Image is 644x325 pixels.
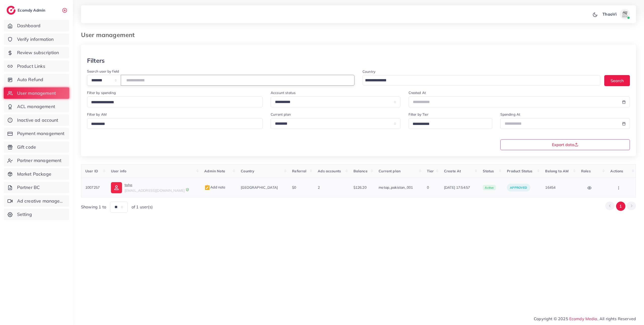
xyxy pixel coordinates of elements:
button: Search [604,75,630,86]
span: Current plan [379,169,400,173]
a: Gift code [4,141,69,153]
span: Product Links [17,63,45,70]
input: Search for option [89,120,256,128]
h3: User management [81,31,139,39]
img: avatar [620,9,630,19]
span: Country [241,169,254,173]
span: [EMAIL_ADDRESS][DOMAIN_NAME] [125,188,185,193]
span: Setting [17,211,32,218]
span: Partner BC [17,184,40,191]
label: Created At [409,90,426,95]
div: Search for option [363,75,600,85]
span: Balance [353,169,368,173]
img: ic-user-info.36bf1079.svg [111,182,122,193]
span: [DATE] 17:54:57 [444,185,475,190]
a: Inactive ad account [4,114,69,126]
span: Partner management [17,157,62,164]
label: Spending At [500,112,520,117]
a: ThaoViavatar [600,9,632,19]
span: Belong to AM [545,169,569,173]
span: Payment management [17,130,65,137]
label: Search user by field [87,69,119,74]
a: Review subscription [4,47,69,58]
span: Export data [552,143,578,147]
input: Search for option [411,120,486,128]
label: Filter by spending [87,90,116,95]
span: Add note [204,185,225,189]
input: Search for option [89,99,256,106]
a: Setting [4,209,69,220]
span: Ads accounts [318,169,341,173]
span: of 1 user(s) [132,204,153,210]
span: Market Package [17,171,51,177]
span: Actions [610,169,623,173]
span: $126.20 [353,185,367,190]
a: logoEcomdy Admin [7,6,47,15]
ul: Pagination [605,202,636,211]
span: 2 [318,185,320,190]
a: User management [4,87,69,99]
div: Search for option [87,118,263,129]
span: User management [17,90,56,96]
a: Market Package [4,168,69,180]
a: taha[EMAIL_ADDRESS][DOMAIN_NAME] [111,182,196,193]
span: Create At [444,169,461,173]
span: Product Status [507,169,532,173]
label: Current plan [271,112,291,117]
span: Tier [427,169,434,173]
img: admin_note.cdd0b510.svg [204,185,210,191]
a: Product Links [4,60,69,72]
label: Filter by AM [87,112,107,117]
span: Ad creative management [17,198,65,204]
div: Search for option [409,118,492,129]
label: Country [363,69,375,74]
input: Search for option [363,77,594,84]
span: Review subscription [17,49,59,56]
span: Auto Refund [17,76,44,83]
a: Partner management [4,155,69,166]
span: active [483,185,496,190]
h2: Ecomdy Admin [18,8,47,13]
span: Inactive ad account [17,117,58,123]
span: Dashboard [17,22,41,29]
a: Ad creative management [4,195,69,207]
span: [GEOGRAPHIC_DATA] [241,185,278,190]
span: ACL management [17,103,55,110]
span: Admin Note [204,169,225,173]
a: Dashboard [4,20,69,31]
span: approved [510,186,527,189]
span: Gift code [17,144,36,150]
a: ACL management [4,101,69,112]
span: 0 [427,185,429,190]
h3: Filters [87,57,105,64]
a: Verify information [4,34,69,45]
a: Partner BC [4,182,69,193]
span: 16454 [545,185,555,190]
span: $0 [292,185,296,190]
span: metap_pakistan_001 [379,185,413,190]
a: Ecomdy Media [569,316,597,321]
span: Copyright © 2025 [534,316,636,322]
img: 9CAL8B2pu8EFxCJHYAAAAldEVYdGRhdGU6Y3JlYXRlADIwMjItMTItMDlUMDQ6NTg6MzkrMDA6MDBXSlgLAAAAJXRFWHRkYXR... [186,188,189,191]
span: Showing 1 to [81,204,106,210]
button: Export data [500,139,630,150]
span: Roles [581,169,591,173]
span: Verify information [17,36,54,43]
label: Filter by Tier [409,112,428,117]
span: User ID [85,169,98,173]
span: Referral [292,169,306,173]
span: 1007257 [85,185,100,190]
div: Search for option [87,96,263,107]
a: Payment management [4,128,69,139]
img: logo [7,6,16,15]
span: , All rights Reserved [597,316,636,322]
a: Auto Refund [4,74,69,85]
button: Go to page 1 [616,202,625,211]
span: User info [111,169,126,173]
p: ThaoVi [602,11,617,17]
p: taha [125,182,185,188]
span: Status [483,169,494,173]
label: Account status [271,90,296,95]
